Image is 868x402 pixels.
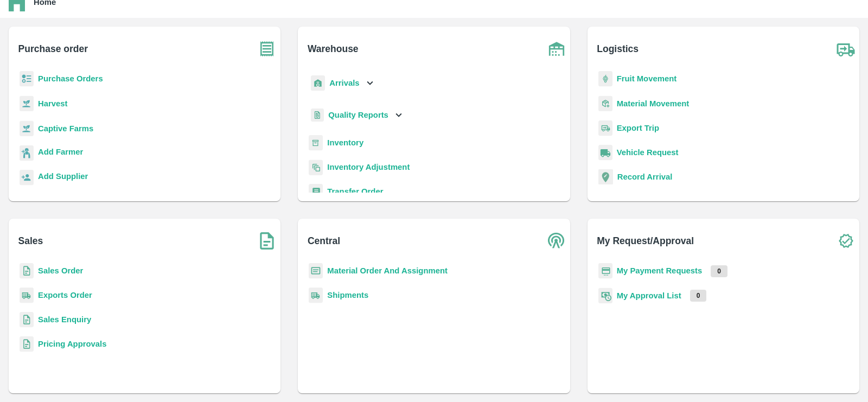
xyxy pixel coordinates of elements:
[309,184,323,200] img: whTransfer
[20,170,34,186] img: supplier
[690,290,707,302] p: 0
[617,99,690,108] a: Material Movement
[598,169,613,184] img: recordArrival
[327,163,410,171] a: Inventory Adjustment
[253,227,280,254] img: soSales
[598,263,612,279] img: payment
[38,170,88,185] a: Add Supplier
[617,266,703,275] a: My Payment Requests
[38,146,83,161] a: Add Farmer
[308,233,340,248] b: Central
[617,291,681,300] a: My Approval List
[598,95,612,112] img: material
[598,120,612,136] img: delivery
[711,265,727,277] p: 0
[328,111,388,119] b: Quality Reports
[617,173,673,181] a: Record Arrival
[327,187,383,196] a: Transfer Order
[38,99,67,108] a: Harvest
[20,95,34,112] img: harvest
[38,172,88,181] b: Add Supplier
[597,233,694,248] b: My Request/Approval
[309,288,323,303] img: shipments
[598,71,612,87] img: fruit
[38,148,83,156] b: Add Farmer
[20,71,34,87] img: reciept
[309,159,323,175] img: inventory
[38,266,83,275] a: Sales Order
[20,263,34,279] img: sales
[253,35,280,62] img: purchase
[311,75,325,91] img: whArrival
[543,35,570,62] img: warehouse
[598,145,612,161] img: vehicle
[20,336,34,352] img: sales
[832,35,859,62] img: truck
[617,74,677,83] a: Fruit Movement
[38,315,91,324] a: Sales Enquiry
[20,120,34,137] img: harvest
[20,288,34,303] img: shipments
[311,109,324,122] img: qualityReport
[327,266,448,275] a: Material Order And Assignment
[309,104,405,126] div: Quality Reports
[309,71,376,95] div: Arrivals
[598,288,612,304] img: approval
[617,148,679,157] a: Vehicle Request
[832,227,859,254] img: check
[20,312,34,328] img: sales
[308,41,359,56] b: Warehouse
[18,233,43,248] b: Sales
[38,74,103,83] a: Purchase Orders
[38,124,93,133] a: Captive Farms
[597,41,639,56] b: Logistics
[329,79,359,87] b: Arrivals
[543,227,570,254] img: central
[327,138,363,147] a: Inventory
[38,340,106,348] a: Pricing Approvals
[18,41,88,56] b: Purchase order
[309,263,323,279] img: centralMaterial
[38,291,92,299] a: Exports Order
[327,291,368,299] a: Shipments
[309,135,323,151] img: whInventory
[617,124,659,132] a: Export Trip
[20,145,34,161] img: farmer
